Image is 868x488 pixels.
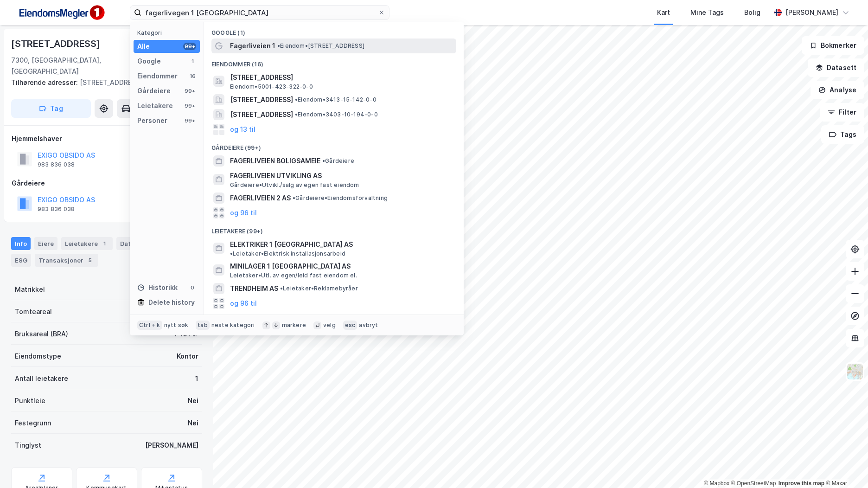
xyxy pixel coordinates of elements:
[295,111,298,118] span: •
[11,36,102,51] div: [STREET_ADDRESS]
[359,321,378,329] div: avbryt
[11,77,195,88] div: [STREET_ADDRESS]
[230,272,357,279] span: Leietaker • Utl. av egen/leid fast eiendom el.
[230,124,255,135] button: og 13 til
[204,220,464,237] div: Leietakere (99+)
[35,254,98,267] div: Transaksjoner
[811,81,864,99] button: Analyse
[657,7,670,18] div: Kart
[704,480,729,487] a: Mapbox
[731,480,776,487] a: OpenStreetMap
[183,87,196,95] div: 99+
[11,99,91,118] button: Tag
[295,96,298,103] span: •
[343,321,357,330] div: esc
[323,321,336,329] div: velg
[195,373,198,384] div: 1
[15,417,51,429] div: Festegrunn
[230,40,275,51] span: Fagerliveien 1
[204,137,464,154] div: Gårdeiere (99+)
[15,328,68,340] div: Bruksareal (BRA)
[38,161,75,168] div: 983 836 038
[802,36,864,55] button: Bokmerker
[230,193,291,204] span: FAGERLIVEIEN 2 AS
[230,94,293,105] span: [STREET_ADDRESS]
[280,285,283,292] span: •
[230,207,257,218] button: og 96 til
[230,155,320,167] span: FAGERLIVEIEN BOLIGSAMEIE
[183,117,196,124] div: 99+
[188,395,198,406] div: Nei
[15,373,68,384] div: Antall leietakere
[11,254,31,267] div: ESG
[282,321,306,329] div: markere
[277,42,280,49] span: •
[230,250,345,257] span: Leietaker • Elektrisk installasjonsarbeid
[230,250,233,257] span: •
[141,6,378,19] input: Søk på adresse, matrikkel, gårdeiere, leietakere eller personer
[15,351,61,362] div: Eiendomstype
[230,239,353,250] span: ELEKTRIKER 1 [GEOGRAPHIC_DATA] AS
[785,7,838,18] div: [PERSON_NAME]
[293,194,295,201] span: •
[277,42,364,50] span: Eiendom • [STREET_ADDRESS]
[211,321,255,329] div: neste kategori
[188,417,198,429] div: Nei
[822,443,868,488] iframe: Chat Widget
[15,440,41,451] div: Tinglyst
[137,56,161,67] div: Google
[189,284,196,291] div: 0
[15,306,52,317] div: Tomteareal
[230,283,278,294] span: TRENDHEIM AS
[11,78,80,86] span: Tilhørende adresser:
[690,7,724,18] div: Mine Tags
[189,58,196,65] div: 1
[116,237,151,250] div: Datasett
[85,256,95,265] div: 5
[12,178,202,189] div: Gårdeiere
[846,363,864,380] img: Z
[137,71,178,82] div: Eiendommer
[11,55,152,77] div: 7300, [GEOGRAPHIC_DATA], [GEOGRAPHIC_DATA]
[295,96,377,103] span: Eiendom • 3413-15-142-0-0
[15,2,108,23] img: F4PB6Px+NJ5v8B7XTbfpPpyloAAAAASUVORK5CYII=
[322,157,354,165] span: Gårdeiere
[145,440,198,451] div: [PERSON_NAME]
[204,22,464,39] div: Google (1)
[230,83,313,90] span: Eiendom • 5001-423-322-0-0
[137,115,167,126] div: Personer
[280,285,358,292] span: Leietaker • Reklamebyråer
[15,395,45,406] div: Punktleie
[177,351,198,362] div: Kontor
[137,282,178,293] div: Historikk
[230,72,453,83] span: [STREET_ADDRESS]
[230,181,359,189] span: Gårdeiere • Utvikl./salg av egen fast eiendom
[293,194,388,202] span: Gårdeiere • Eiendomsforvaltning
[164,321,189,329] div: nytt søk
[204,311,464,327] div: Personer (99+)
[230,261,453,272] span: MINILAGER 1 [GEOGRAPHIC_DATA] AS
[822,443,868,488] div: Kontrollprogram for chat
[322,157,325,164] span: •
[137,321,162,330] div: Ctrl + k
[744,7,760,18] div: Bolig
[230,109,293,120] span: [STREET_ADDRESS]
[12,133,202,144] div: Hjemmelshaver
[183,43,196,50] div: 99+
[821,125,864,144] button: Tags
[230,170,453,181] span: FAGERLIVEIEN UTVIKLING AS
[189,72,196,80] div: 16
[137,85,171,96] div: Gårdeiere
[779,480,824,487] a: Improve this map
[137,100,173,111] div: Leietakere
[38,205,75,213] div: 983 836 038
[34,237,57,250] div: Eiere
[100,239,109,248] div: 1
[137,41,150,52] div: Alle
[196,321,210,330] div: tab
[204,53,464,70] div: Eiendommer (16)
[15,284,45,295] div: Matrikkel
[61,237,113,250] div: Leietakere
[137,29,200,36] div: Kategori
[295,111,378,118] span: Eiendom • 3403-10-194-0-0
